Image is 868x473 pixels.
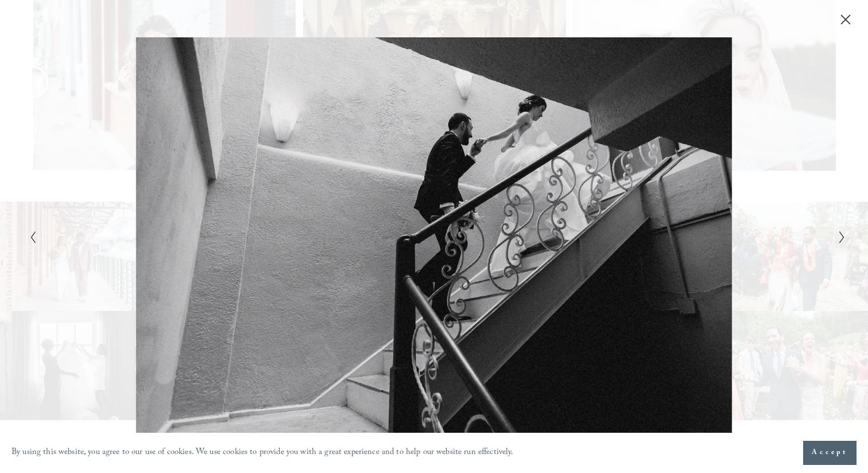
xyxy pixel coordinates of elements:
button: Accept [803,441,857,465]
p: By using this website, you agree to our use of cookies. We use cookies to provide you with a grea... [11,445,514,462]
span: Accept [812,447,848,459]
button: Close [836,13,855,26]
button: Next Slide [835,230,842,244]
button: Previous Slide [26,230,33,244]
